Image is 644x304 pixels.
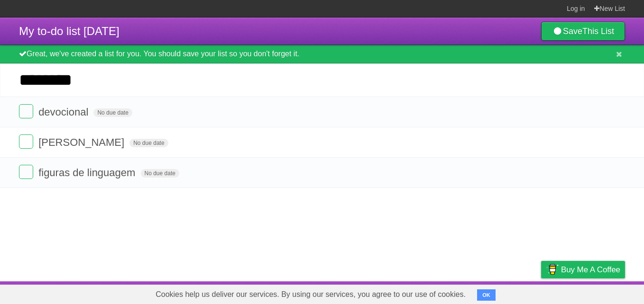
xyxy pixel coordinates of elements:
span: No due date [93,108,132,117]
b: This List [582,27,614,36]
label: Done [19,165,33,179]
span: Buy me a coffee [561,261,620,278]
label: Done [19,134,33,149]
a: Privacy [529,284,553,302]
a: SaveThis List [541,22,625,41]
span: figuras de linguagem [38,167,138,179]
span: No due date [129,139,168,147]
a: Suggest a feature [565,284,625,302]
span: [PERSON_NAME] [38,136,127,148]
button: OK [477,289,496,301]
a: Developers [446,284,485,302]
a: Buy me a coffee [541,261,625,278]
a: About [415,284,435,302]
span: No due date [141,169,179,178]
a: Terms [497,284,517,302]
span: My to-do list [DATE] [19,25,120,37]
label: Done [19,104,33,118]
span: Cookies help us deliver our services. By using our services, you agree to our use of cookies. [146,285,475,304]
span: devocional [38,106,91,118]
img: Buy me a coffee [546,261,559,277]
